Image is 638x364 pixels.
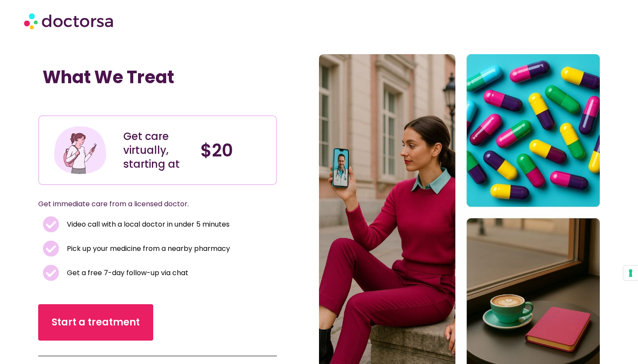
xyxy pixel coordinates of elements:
p: Get immediate care from a licensed doctor. [38,198,256,210]
span: Get a free 7-day follow-up via chat [65,267,188,279]
span: Video call with a local doctor in under 5 minutes [65,218,230,231]
img: Illustration depicting a young woman in a casual outfit, engaged with her smartphone. She has a p... [53,123,108,178]
div: Get care virtually, starting at [123,130,192,171]
a: Start a treatment [38,304,153,341]
span: Pick up your medicine from a nearby pharmacy [65,243,230,255]
h1: What We Treat [43,67,273,88]
h4: $20 [201,140,270,161]
iframe: Customer reviews powered by Trustpilot [43,96,173,107]
span: Start a treatment [52,315,140,329]
button: Your consent preferences for tracking technologies [623,266,638,280]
